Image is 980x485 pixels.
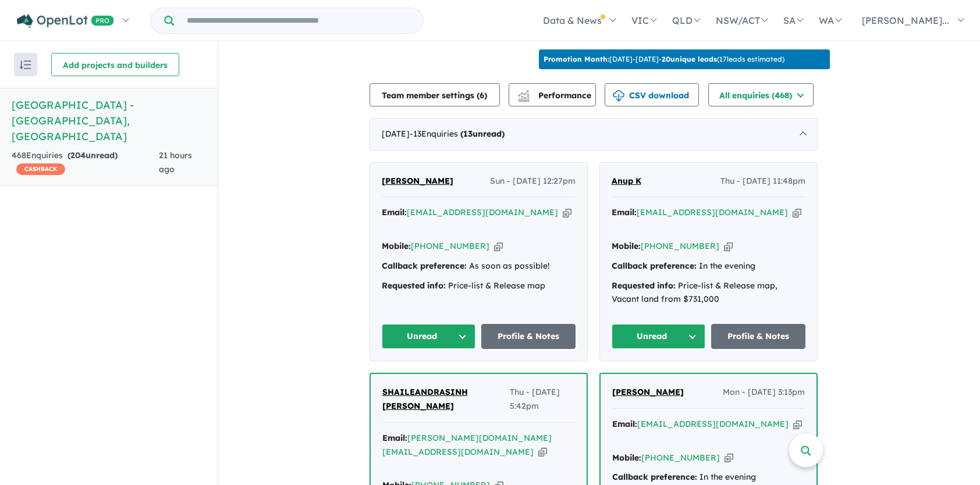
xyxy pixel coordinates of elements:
strong: ( unread) [68,150,118,161]
button: Copy [793,418,802,430]
div: In the evening [612,470,805,484]
a: [PHONE_NUMBER] [411,241,489,251]
strong: ( unread) [460,129,505,139]
span: 21 hours ago [159,150,192,174]
strong: Callback preference: [382,261,467,271]
button: Copy [793,206,801,219]
span: CASHBACK [16,163,65,175]
div: 468 Enquir ies [12,149,159,177]
strong: Callback preference: [612,472,697,482]
img: sort.svg [20,60,31,69]
p: [DATE] - [DATE] - ( 17 leads estimated) [544,54,784,65]
a: [EMAIL_ADDRESS][DOMAIN_NAME] [407,207,558,217]
button: Copy [494,240,503,252]
span: Anup K [612,176,641,186]
span: - 13 Enquir ies [410,129,505,139]
strong: Mobile: [612,452,641,463]
a: SHAILEANDRASINH [PERSON_NAME] [382,386,510,413]
strong: Mobile: [382,241,411,251]
div: Price-list & Release map, Vacant land from $731,000 [612,279,805,307]
b: 20 unique leads [662,55,717,63]
a: [PERSON_NAME] [382,174,453,188]
a: [EMAIL_ADDRESS][DOMAIN_NAME] [637,419,789,429]
img: download icon [613,90,624,102]
button: Performance [509,83,596,106]
a: Anup K [612,174,641,188]
button: Copy [724,240,733,252]
span: Mon - [DATE] 3:13pm [723,386,805,400]
button: Copy [538,446,547,458]
a: [EMAIL_ADDRESS][DOMAIN_NAME] [637,207,788,217]
span: [PERSON_NAME] [612,387,684,397]
h5: [GEOGRAPHIC_DATA] - [GEOGRAPHIC_DATA] , [GEOGRAPHIC_DATA] [12,97,206,144]
div: Price-list & Release map [382,279,576,293]
button: Unread [382,324,476,349]
span: 204 [70,150,86,161]
img: bar-chart.svg [518,94,530,101]
span: Sun - [DATE] 12:27pm [490,174,576,188]
span: Thu - [DATE] 5:42pm [510,386,575,413]
a: Profile & Notes [711,324,805,349]
strong: Email: [382,433,407,443]
button: Team member settings (6) [370,83,500,106]
strong: Mobile: [612,241,641,251]
button: Copy [563,206,571,219]
strong: Email: [612,207,637,217]
a: [PERSON_NAME][DOMAIN_NAME][EMAIL_ADDRESS][DOMAIN_NAME] [382,433,552,457]
strong: Callback preference: [612,261,697,271]
strong: Requested info: [612,280,676,291]
span: SHAILEANDRASINH [PERSON_NAME] [382,387,468,411]
button: CSV download [605,83,699,106]
a: Profile & Notes [481,324,576,349]
img: line-chart.svg [518,90,528,97]
button: Add projects and builders [51,53,179,76]
div: [DATE] [370,118,818,151]
span: [PERSON_NAME]... [862,15,949,26]
div: As soon as possible! [382,259,576,273]
a: [PHONE_NUMBER] [641,241,719,251]
a: [PHONE_NUMBER] [641,452,720,463]
strong: Requested info: [382,280,446,291]
a: [PERSON_NAME] [612,386,684,400]
button: Unread [612,324,706,349]
strong: Email: [612,419,637,429]
input: Try estate name, suburb, builder or developer [176,8,421,33]
b: Promotion Month: [544,55,609,63]
img: Openlot PRO Logo White [17,14,114,28]
span: Thu - [DATE] 11:48pm [720,174,805,188]
span: Performance [520,90,591,101]
button: All enquiries (468) [708,83,814,106]
span: 6 [480,90,484,101]
div: In the evening [612,259,805,273]
button: Copy [725,452,733,464]
strong: Email: [382,207,407,217]
span: 13 [463,129,473,139]
span: [PERSON_NAME] [382,176,453,186]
